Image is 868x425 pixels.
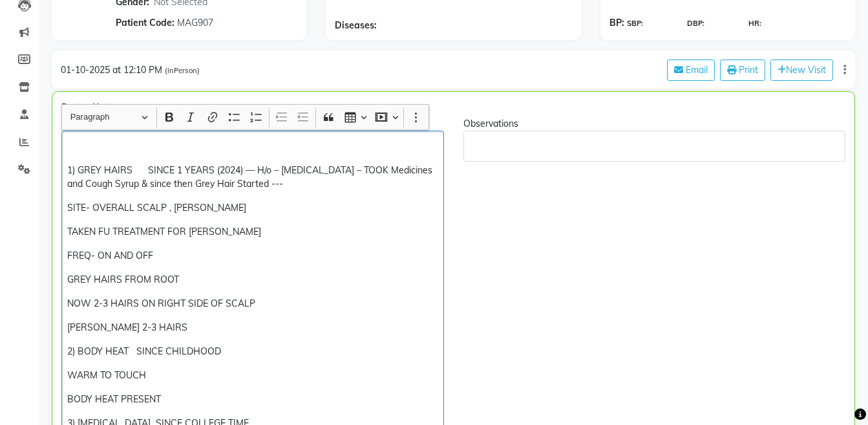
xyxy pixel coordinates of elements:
[116,16,175,30] span: Patient Code:
[67,297,438,311] p: NOW 2-3 HAIRS ON RIGHT SIDE OF SCALP
[720,60,765,81] button: Print
[67,393,438,406] p: BODY HEAT PRESENT
[739,64,758,76] span: Print
[686,64,708,76] span: Email
[165,66,200,75] span: (inPerson)
[67,249,438,263] p: FREQ- ON AND OFF
[770,60,833,81] button: New Visit
[687,18,704,29] span: DBP:
[667,60,715,81] button: Email
[67,273,438,287] p: GREY HAIRS FROM ROOT
[61,101,845,114] div: Doctor Notes
[335,19,377,32] span: Diseases:
[175,12,285,32] input: Patient Code
[67,345,438,358] p: 2) BODY HEAT SINCE CHILDHOOD
[61,64,110,76] span: 01-10-2025
[627,18,643,29] span: SBP:
[463,131,846,162] div: Rich Text Editor, main
[748,18,761,29] span: HR:
[65,107,154,127] button: Paragraph
[609,16,624,30] span: BP:
[67,369,438,382] p: WARM TO TOUCH
[463,117,846,131] div: Observations
[112,64,162,76] span: at 12:10 PM
[70,109,138,125] span: Paragraph
[67,201,438,215] p: SITE- OVERALL SCALP , [PERSON_NAME]
[67,225,438,239] p: TAKEN FU TREATMENT FOR [PERSON_NAME]
[67,321,438,334] p: [PERSON_NAME] 2-3 HAIRS
[62,105,429,129] div: Editor toolbar
[67,164,438,191] p: 1) GREY HAIRS SINCE 1 YEARS (2024) — H/o – [MEDICAL_DATA] – TOOK Medicines and Cough Syrup & sinc...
